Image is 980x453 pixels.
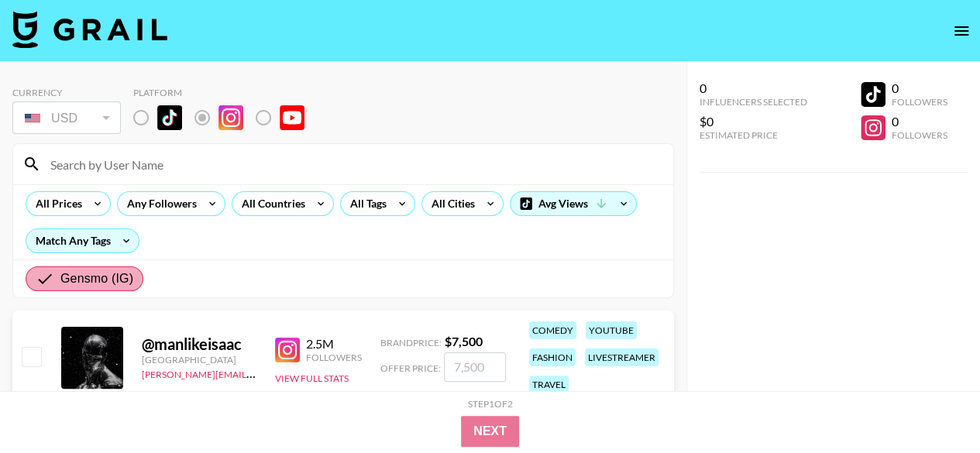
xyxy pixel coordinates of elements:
img: Instagram [218,105,243,130]
div: Avg Views [511,192,636,215]
div: [GEOGRAPHIC_DATA] [142,354,256,365]
div: youtube [586,321,637,339]
div: All Tags [341,192,390,215]
div: List locked to Instagram. [133,101,317,134]
div: fashion [529,348,576,366]
span: Offer Price: [380,362,441,374]
a: [PERSON_NAME][EMAIL_ADDRESS][DOMAIN_NAME] [142,365,371,380]
div: Followers [306,352,362,363]
div: livestreamer [585,348,658,366]
div: 0 [892,81,947,96]
button: View Full Stats [275,372,349,384]
div: Followers [892,129,947,141]
div: comedy [529,321,576,339]
div: 0 [892,114,947,129]
div: USD [15,105,118,132]
div: Match Any Tags [26,229,139,252]
div: Influencers Selected [700,96,807,108]
div: Step 1 of 2 [468,398,513,410]
img: YouTube [280,105,304,130]
img: Instagram [275,338,300,362]
button: open drawer [946,15,977,46]
button: Next [461,416,519,447]
div: All Countries [232,192,308,215]
div: 0 [700,81,807,96]
div: 2.5M [306,336,362,352]
div: travel [529,376,569,393]
iframe: Drift Widget Chat Controller [903,376,961,434]
div: Followers [892,96,947,108]
div: Currency [12,87,121,98]
div: Currency is locked to USD [12,98,121,137]
input: Search by User Name [41,152,664,177]
div: $0 [700,114,807,129]
div: @ manlikeisaac [142,335,256,354]
span: Gensmo (IG) [60,269,133,288]
img: Grail Talent [12,11,167,48]
strong: $ 7,500 [445,334,483,348]
div: Estimated Price [700,129,807,141]
div: All Prices [26,192,85,215]
div: Any Followers [118,192,200,215]
div: All Cities [422,192,478,215]
input: 7,500 [444,352,506,382]
img: TikTok [157,105,182,130]
span: Brand Price: [380,337,442,348]
div: Platform [133,87,317,98]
